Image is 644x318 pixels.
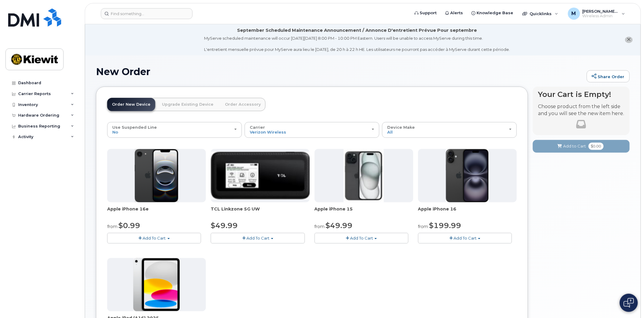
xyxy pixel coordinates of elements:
button: close notification [625,37,633,43]
span: $49.99 [326,221,353,230]
button: Add To Cart [211,233,305,243]
span: Add to Cart [563,143,586,149]
span: Device Make [387,125,415,130]
span: No [112,130,118,134]
img: iphone_16_plus.png [446,149,489,202]
div: Apple iPhone 15 [315,206,413,218]
button: Add To Cart [315,233,408,243]
button: Add To Cart [418,233,512,243]
span: Add To Cart [454,236,477,240]
div: Apple iPhone 16 [418,206,517,218]
img: linkzone5g.png [211,152,309,200]
a: Share Order [587,70,630,82]
img: iphone15.jpg [344,149,384,202]
button: Add To Cart [107,233,201,243]
span: All [387,130,393,134]
span: Add To Cart [350,236,373,240]
button: Add to Cart $0.00 [533,140,630,152]
span: $49.99 [211,221,238,230]
small: from [315,224,325,229]
img: Open chat [624,298,634,308]
span: $0.00 [589,143,604,150]
span: Carrier [250,125,265,130]
button: Carrier Verizon Wireless [245,122,379,138]
p: Choose product from the left side and you will see the new item here. [538,103,624,117]
a: Upgrade Existing Device [157,98,218,111]
button: Use Suspended Line No [107,122,242,138]
div: September Scheduled Maintenance Announcement / Annonce D'entretient Prévue Pour septembre [237,27,477,34]
img: iphone16e.png [135,149,178,202]
span: Add To Cart [143,236,166,240]
span: $0.99 [118,221,140,230]
h4: Your Cart is Empty! [538,90,624,98]
span: Use Suspended Line [112,125,157,130]
div: Apple iPhone 16e [107,206,206,218]
h1: New Order [96,66,584,77]
img: ipad_11.png [133,258,180,311]
span: $199.99 [429,221,461,230]
a: Order New Device [107,98,155,111]
span: Verizon Wireless [250,130,286,134]
small: from [107,224,117,229]
a: Order Accessory [220,98,266,111]
span: Add To Cart [246,236,269,240]
div: MyServe scheduled maintenance will occur [DATE][DATE] 8:00 PM - 10:00 PM Eastern. Users will be u... [204,35,510,52]
div: TCL Linkzone 5G UW [211,206,309,218]
small: from [418,224,428,229]
button: Device Make All [382,122,517,138]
